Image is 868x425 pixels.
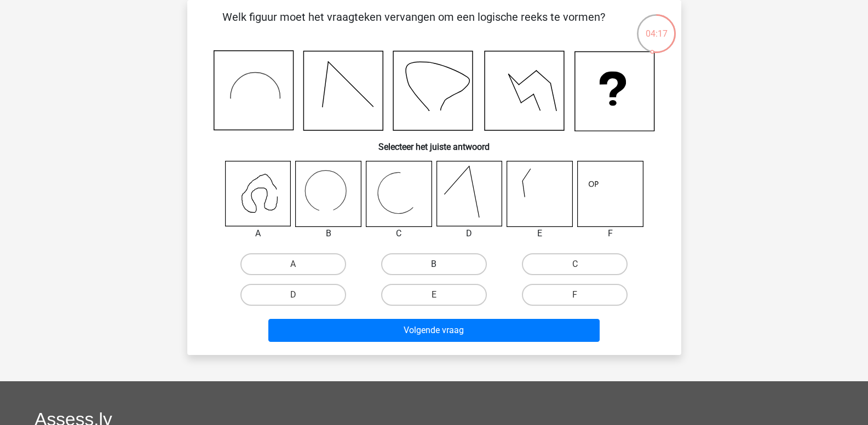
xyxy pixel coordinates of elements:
[522,253,628,275] label: C
[522,284,628,306] label: F
[268,319,600,342] button: Volgende vraag
[217,227,300,240] div: A
[358,227,440,240] div: C
[498,227,581,240] div: E
[287,227,370,240] div: B
[569,227,652,240] div: F
[205,133,664,152] h6: Selecteer het juiste antwoord
[381,284,487,306] label: E
[240,253,346,275] label: A
[636,13,677,40] div: 04:17
[428,227,511,240] div: D
[240,284,346,306] label: D
[381,253,487,275] label: B
[205,9,623,42] p: Welk figuur moet het vraagteken vervangen om een logische reeks te vormen?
